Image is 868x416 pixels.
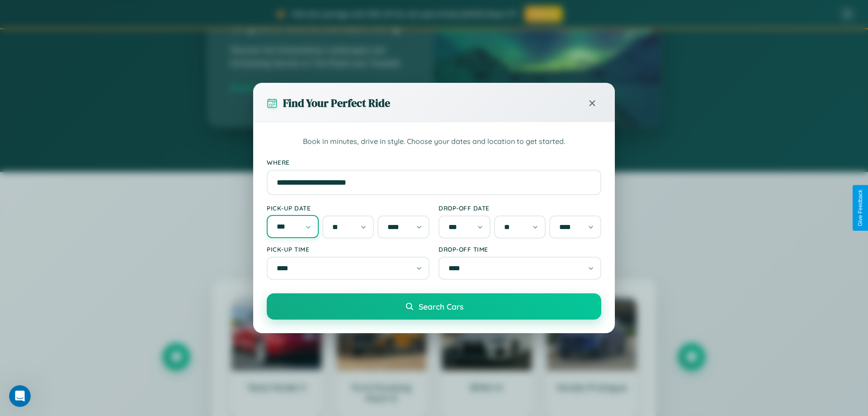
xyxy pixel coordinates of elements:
h3: Find Your Perfect Ride [283,96,390,110]
span: Search Cars [419,301,463,311]
label: Pick-up Date [267,204,429,212]
label: Drop-off Date [439,204,601,212]
label: Where [267,158,601,166]
p: Book in minutes, drive in style. Choose your dates and location to get started. [267,136,601,148]
label: Drop-off Time [439,245,601,253]
label: Pick-up Time [267,245,429,253]
button: Search Cars [267,293,601,320]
